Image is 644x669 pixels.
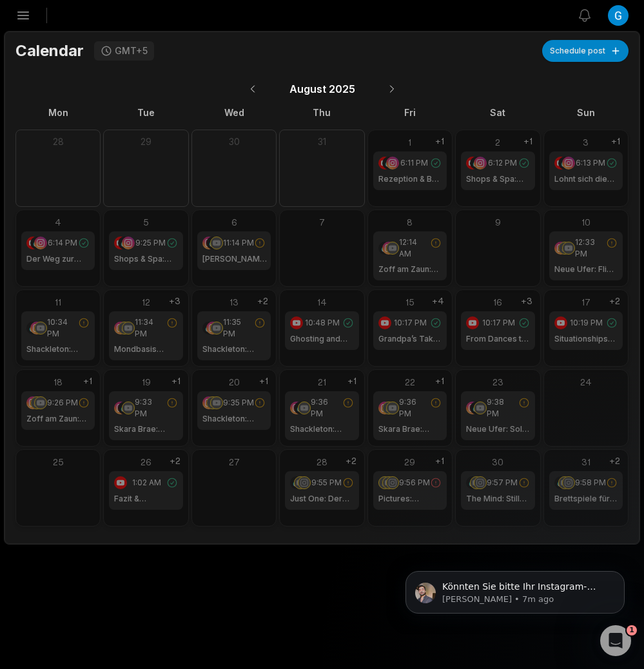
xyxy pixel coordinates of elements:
[399,237,431,260] span: 12:14 AM
[575,237,607,260] span: 12:33 PM
[466,493,529,505] h1: The Mind: Stille Spannung
[285,295,358,309] div: 14
[21,295,95,309] div: 11
[197,295,271,309] div: 13
[21,135,95,148] div: 28
[21,215,95,229] div: 4
[549,455,623,469] div: 31
[279,106,364,119] div: Thu
[378,173,442,185] h1: Rezeption & Bar: Erster Eindruck
[197,135,271,148] div: 30
[191,106,277,119] div: Wed
[466,173,529,185] h1: Shops & Spa: Mehr als nur Übernachten
[223,316,255,340] span: 11:35 PM
[114,493,177,505] h1: Fazit & Community-Aufruf
[223,397,254,409] span: 9:35 PM
[487,477,518,489] span: 9:57 PM
[400,157,428,169] span: 6:11 PM
[549,135,623,149] div: 3
[285,375,358,389] div: 21
[466,423,529,435] h1: Neue Ufer: Solo & Interaktion
[109,455,182,469] div: 26
[15,41,84,61] h1: Calendar
[26,344,90,355] h1: Shackleton: Karten & Konzerne
[542,40,629,62] button: Schedule post
[378,264,442,275] h1: Zoff am Zaun: Gemein & taktisch
[103,106,188,119] div: Tue
[47,397,78,409] span: 9:26 PM
[114,423,177,435] h1: Skara Brae: Worker-Placement light
[109,295,182,309] div: 12
[285,455,358,469] div: 28
[290,493,353,505] h1: Just One: Der Partykracher
[600,625,631,656] iframe: Intercom live chat
[461,215,534,229] div: 9
[627,625,637,635] span: 1
[132,477,161,489] span: 1:02 AM
[311,396,342,420] span: 9:36 PM
[197,375,271,389] div: 20
[197,455,271,469] div: 27
[135,396,166,420] span: 9:33 PM
[386,544,644,634] iframe: Intercom notifications message
[461,375,534,389] div: 23
[202,344,268,355] h1: Shackleton: Konzernaktionen & Boni
[135,237,166,249] span: 9:25 PM
[399,396,431,420] span: 9:36 PM
[48,237,77,249] span: 6:14 PM
[455,106,540,119] div: Sat
[15,106,101,119] div: Mon
[109,375,182,389] div: 19
[47,316,79,340] span: 10:34 PM
[373,135,447,149] div: 1
[543,106,629,119] div: Sun
[549,215,623,229] div: 10
[394,317,427,329] span: 10:17 PM
[26,253,90,265] h1: Der Weg zur Lagune: Schweiß und Spaß
[554,493,618,505] h1: Brettspiele für Skeptiker
[202,413,266,425] h1: Shackleton: Gebäude & Baukosten
[373,215,447,229] div: 8
[554,333,618,345] h1: Situationships and Dating Confusion
[554,173,642,185] h1: Lohnt sich die [GEOGRAPHIC_DATA]?
[575,477,606,489] span: 9:58 PM
[487,396,518,420] span: 9:38 PM
[109,215,182,229] div: 5
[482,317,515,329] span: 10:17 PM
[399,477,430,489] span: 9:56 PM
[461,455,534,469] div: 30
[290,423,353,435] h1: Shackleton: Fazit & Empfehlung
[135,316,166,340] span: 11:34 PM
[378,333,442,345] h1: Grandpa’s Take on Modern Dating Apps
[114,344,181,355] h1: Mondbasis [PERSON_NAME]: Einstieg
[223,237,254,249] span: 11:14 PM
[285,215,358,229] div: 7
[26,413,90,425] h1: Zoff am Zaun: Fazit & Überraschung
[197,215,271,229] div: 6
[549,375,623,389] div: 24
[21,455,95,469] div: 25
[285,135,358,148] div: 31
[114,253,177,265] h1: Shops & Spa: Mehr als nur Übernachten
[461,295,534,309] div: 16
[311,477,342,489] span: 9:55 PM
[109,135,182,148] div: 29
[570,317,603,329] span: 10:19 PM
[373,295,447,309] div: 15
[488,157,517,169] span: 6:12 PM
[549,295,623,309] div: 17
[373,375,447,389] div: 22
[305,317,340,329] span: 10:48 PM
[373,455,447,469] div: 29
[21,375,95,389] div: 18
[115,45,148,57] div: GMT+5
[378,423,442,435] h1: Skara Brae: Ressourcen & Müll-Management
[378,493,442,505] h1: Pictures: Kreativität am Tisch
[576,157,605,169] span: 6:13 PM
[554,264,618,275] h1: Neue Ufer: Flip-and-Write erklärt
[202,253,269,265] h1: [PERSON_NAME]: Shuttle-Phase erklärt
